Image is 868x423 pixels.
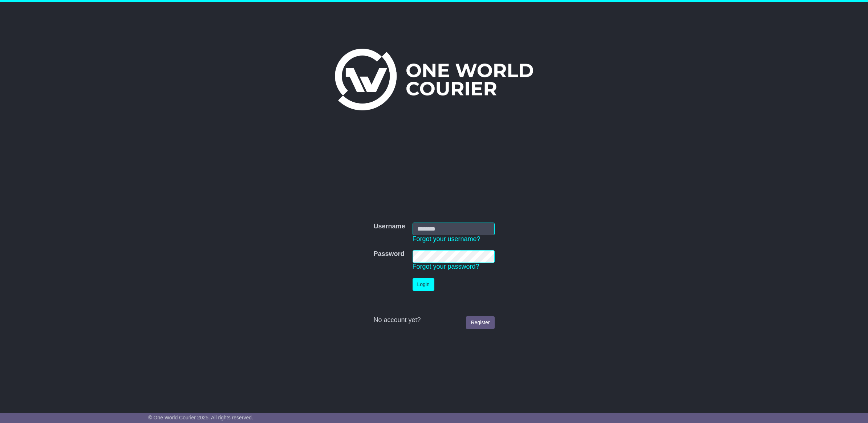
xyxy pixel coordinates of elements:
[413,235,480,243] a: Forgot your username?
[335,49,533,110] img: One World
[148,415,253,420] span: © One World Courier 2025. All rights reserved.
[413,263,479,270] a: Forgot your password?
[413,278,434,291] button: Login
[373,250,404,258] label: Password
[373,316,494,324] div: No account yet?
[373,223,405,231] label: Username
[466,316,494,329] a: Register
